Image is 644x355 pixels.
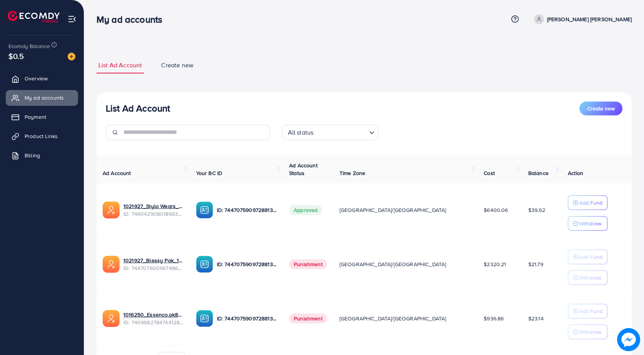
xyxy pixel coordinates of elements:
button: Add Fund [568,250,607,264]
span: List Ad Account [98,61,142,70]
p: Add Fund [579,252,602,262]
div: Search for option [282,125,378,140]
p: Add Fund [579,198,602,207]
div: <span class='underline'>1021927_Stylo Wears_1737016512530</span></br>7460429080186634241 [123,202,184,218]
p: Add Fund [579,307,602,316]
p: [PERSON_NAME] [PERSON_NAME] [547,15,632,24]
span: Approved [289,205,322,215]
span: [GEOGRAPHIC_DATA]/[GEOGRAPHIC_DATA] [339,206,446,214]
img: image [617,328,640,351]
a: 1021927_Stylo Wears_1737016512530 [123,202,184,210]
span: ID: 7460429080186634241 [123,210,184,218]
span: $936.86 [484,315,504,322]
span: Balance [528,169,549,177]
p: Withdraw [579,273,601,282]
span: Overview [25,75,48,82]
span: Payment [25,113,46,121]
input: Search for option [316,125,366,138]
span: Punishment [289,313,327,323]
button: Withdraw [568,270,607,285]
p: Withdraw [579,219,601,228]
p: ID: 7447075909728813072 [217,314,277,323]
span: $0.5 [8,50,24,62]
span: Ad Account Status [289,162,318,177]
button: Withdraw [568,325,607,339]
span: $6400.06 [484,206,508,214]
button: Withdraw [568,216,607,231]
img: ic-ba-acc.ded83a64.svg [196,256,213,273]
img: menu [68,15,77,23]
a: [PERSON_NAME] [PERSON_NAME] [531,14,632,24]
span: Time Zone [339,169,365,177]
span: My ad accounts [25,94,64,102]
span: Your BC ID [196,169,223,177]
span: Billing [25,152,40,159]
p: Withdraw [579,327,601,337]
img: ic-ads-acc.e4c84228.svg [103,310,120,327]
a: 1016250_Essenco.pk8_1725201216863 [123,311,184,318]
a: Overview [6,71,78,86]
p: ID: 7447075909728813072 [217,205,277,215]
div: <span class='underline'>1021927_Blessy Pak_1733907511812</span></br>7447076009674866705 [123,257,184,272]
span: Action [568,169,583,177]
span: [GEOGRAPHIC_DATA]/[GEOGRAPHIC_DATA] [339,260,446,268]
span: $23.14 [528,315,544,322]
span: Create new [587,105,615,112]
img: ic-ads-acc.e4c84228.svg [103,256,120,273]
span: $39.92 [528,206,545,214]
span: ID: 7447076009674866705 [123,264,184,272]
img: ic-ba-acc.ded83a64.svg [196,202,213,218]
h3: My ad accounts [97,14,168,25]
a: Payment [6,109,78,125]
span: $21.79 [528,260,543,268]
p: ID: 7447075909728813072 [217,260,277,269]
img: logo [8,11,60,23]
img: image [68,53,75,60]
span: [GEOGRAPHIC_DATA]/[GEOGRAPHIC_DATA] [339,315,446,322]
a: 1021927_Blessy Pak_1733907511812 [123,257,184,264]
span: All status [286,127,315,138]
img: ic-ba-acc.ded83a64.svg [196,310,213,327]
span: Punishment [289,259,327,269]
span: Product Links [25,132,58,140]
span: $2320.21 [484,260,506,268]
a: Product Links [6,128,78,144]
button: Add Fund [568,304,607,318]
span: Ecomdy Balance [8,42,50,50]
span: Ad Account [103,169,131,177]
span: ID: 7409682784744128513 [123,318,184,326]
img: ic-ads-acc.e4c84228.svg [103,202,120,218]
a: Billing [6,148,78,163]
div: <span class='underline'>1016250_Essenco.pk8_1725201216863</span></br>7409682784744128513 [123,311,184,327]
span: Cost [484,169,495,177]
button: Add Fund [568,195,607,210]
a: My ad accounts [6,90,78,105]
button: Create new [579,102,622,115]
span: Create new [161,61,193,70]
h3: List Ad Account [106,103,170,114]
